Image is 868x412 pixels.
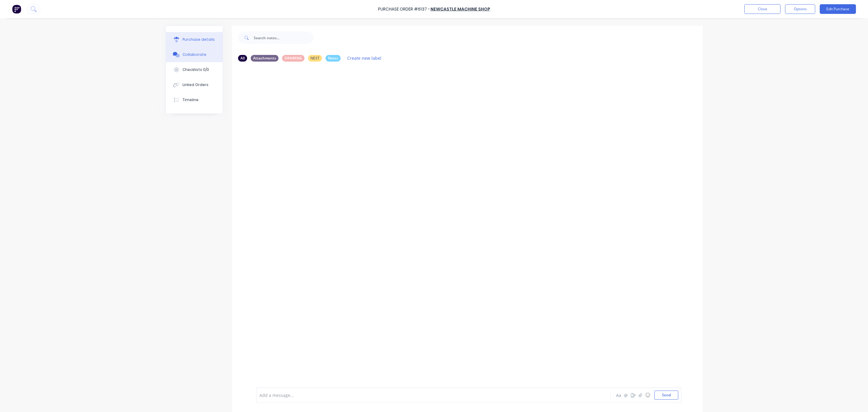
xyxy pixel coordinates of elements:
[183,82,208,88] div: Linked Orders
[326,55,341,62] div: Notes
[431,6,490,12] a: NEWCASTLE MACHINE SHOP
[238,55,247,62] div: All
[166,32,223,47] button: Purchase details
[251,55,278,62] div: Attachments
[744,4,781,14] button: Close
[166,62,223,77] button: Checklists 0/0
[166,77,223,92] button: Linked Orders
[183,67,209,72] div: Checklists 0/0
[644,391,651,399] button: ☺
[820,4,856,14] button: Edit Purchase
[183,52,206,57] div: Collaborate
[12,5,21,14] img: Factory
[166,92,223,107] button: Timeline
[615,391,622,399] button: Aa
[166,47,223,62] button: Collaborate
[654,391,678,400] button: Send
[378,6,430,12] div: Purchase Order #6137 -
[183,97,199,103] div: Timeline
[183,37,215,42] div: Purchase details
[254,32,313,44] input: Search notes...
[282,55,304,62] div: DRAWING
[785,4,815,14] button: Options
[344,54,385,62] button: Create new label
[308,55,322,62] div: NEST
[622,391,630,399] button: @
